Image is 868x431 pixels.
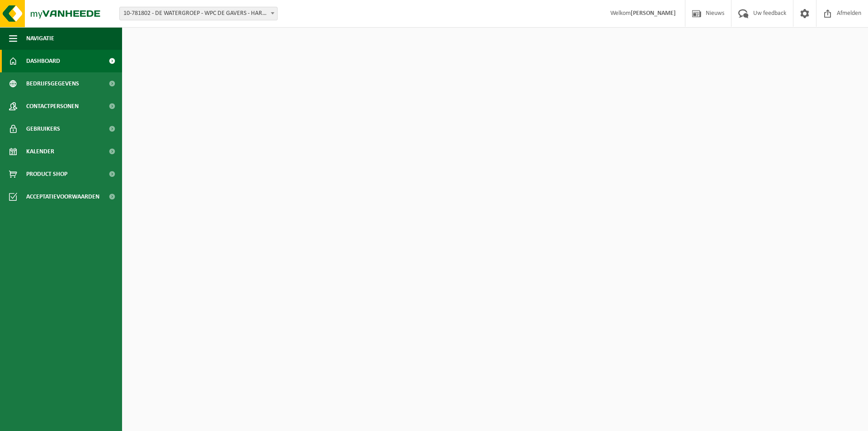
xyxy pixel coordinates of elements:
[26,140,54,163] span: Kalender
[26,50,60,72] span: Dashboard
[631,10,676,17] strong: [PERSON_NAME]
[26,95,79,118] span: Contactpersonen
[26,27,54,50] span: Navigatie
[119,7,278,20] span: 10-781802 - DE WATERGROEP - WPC DE GAVERS - HARELBEKE
[26,185,99,208] span: Acceptatievoorwaarden
[26,72,79,95] span: Bedrijfsgegevens
[26,163,67,185] span: Product Shop
[120,7,277,20] span: 10-781802 - DE WATERGROEP - WPC DE GAVERS - HARELBEKE
[26,118,60,140] span: Gebruikers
